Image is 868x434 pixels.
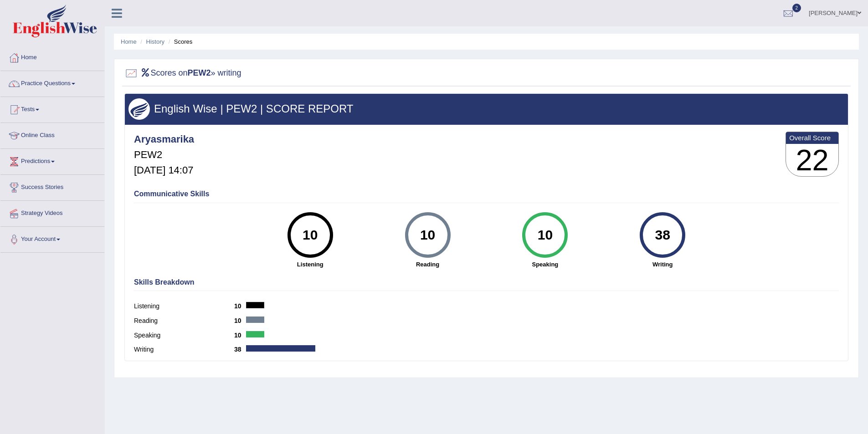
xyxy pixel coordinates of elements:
h4: Skills Breakdown [134,278,839,286]
a: Online Class [0,123,104,146]
b: 10 [234,302,246,310]
h2: Scores on » writing [124,66,241,80]
li: Scores [166,37,193,46]
h4: Communicative Skills [134,190,839,198]
img: wings.png [128,98,150,120]
label: Speaking [134,331,234,340]
div: 10 [411,216,444,254]
strong: Listening [256,260,365,269]
h5: PEW2 [134,149,194,160]
h4: Aryasmarika [134,134,194,145]
label: Writing [134,345,234,354]
div: 10 [293,216,327,254]
b: 10 [234,317,246,324]
strong: Speaking [491,260,599,269]
b: Overall Score [789,134,835,142]
label: Reading [134,316,234,326]
b: PEW2 [188,68,211,77]
h5: [DATE] 14:07 [134,165,194,176]
div: 38 [646,216,679,254]
b: 38 [234,346,246,353]
a: Your Account [0,227,104,250]
a: Practice Questions [0,71,104,94]
a: Success Stories [0,175,104,198]
label: Listening [134,301,234,311]
h3: English Wise | PEW2 | SCORE REPORT [128,103,844,115]
span: 2 [792,4,801,12]
strong: Writing [608,260,717,269]
a: Home [0,45,104,68]
a: Strategy Videos [0,201,104,224]
a: Tests [0,97,104,120]
a: Home [121,38,137,45]
b: 10 [234,332,246,339]
h3: 22 [786,144,838,177]
a: History [146,38,164,45]
div: 10 [529,216,562,254]
strong: Reading [374,260,482,269]
a: Predictions [0,149,104,172]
